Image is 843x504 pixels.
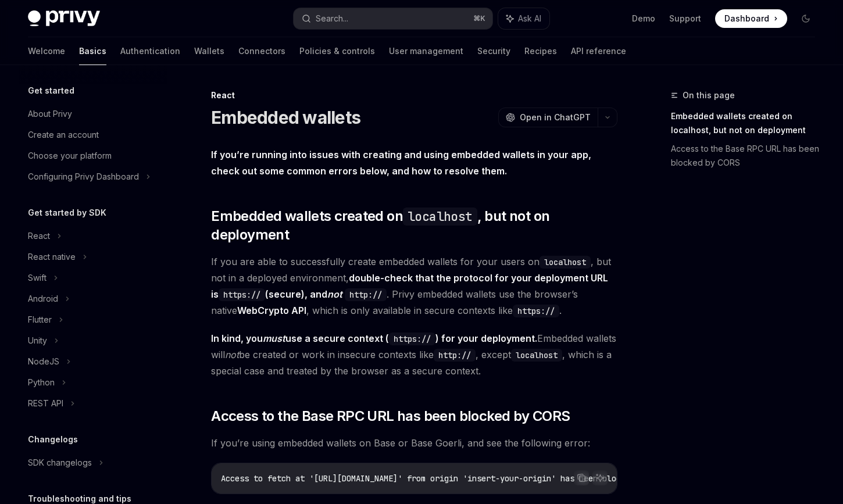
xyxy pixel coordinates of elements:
[28,128,99,142] div: Create an account
[520,112,591,123] span: Open in ChatGPT
[238,37,285,65] a: Connectors
[28,313,52,327] div: Flutter
[19,124,167,145] a: Create an account
[211,330,617,379] span: Embedded wallets will be created or work in insecure contexts like , except , which is a special ...
[524,37,557,65] a: Recipes
[389,333,435,345] code: https://
[796,9,815,28] button: Toggle dark mode
[28,292,58,306] div: Android
[592,470,608,485] button: Ask AI
[28,456,92,470] div: SDK changelogs
[403,208,477,226] code: localhost
[28,229,50,243] div: React
[28,37,65,65] a: Welcome
[263,333,285,344] em: must
[683,88,735,102] span: On this page
[671,107,824,140] a: Embedded wallets created on localhost, but not on deployment
[28,84,74,98] h5: Get started
[19,145,167,166] a: Choose your platform
[518,13,541,24] span: Ask AI
[211,90,617,101] div: React
[19,103,167,124] a: About Privy
[194,37,224,65] a: Wallets
[715,9,787,28] a: Dashboard
[724,13,769,24] span: Dashboard
[79,37,106,65] a: Basics
[211,107,360,128] h1: Embedded wallets
[120,37,180,65] a: Authentication
[389,37,463,65] a: User management
[211,207,617,244] span: Embedded wallets created on , but not on deployment
[28,170,139,184] div: Configuring Privy Dashboard
[473,14,485,23] span: ⌘ K
[498,108,598,127] button: Open in ChatGPT
[219,288,265,301] code: https://
[316,12,348,26] div: Search...
[28,206,106,220] h5: Get started by SDK
[221,473,719,484] span: Access to fetch at '[URL][DOMAIN_NAME]' from origin 'insert-your-origin' has been blocked by CORS...
[28,10,100,27] img: dark logo
[498,8,549,29] button: Ask AI
[669,13,701,24] a: Support
[28,432,78,446] h5: Changelogs
[671,140,824,172] a: Access to the Base RPC URL has been blocked by CORS
[632,13,655,24] a: Demo
[211,333,537,344] strong: In kind, you use a secure context ( ) for your deployment.
[574,470,589,485] button: Copy the contents from the code block
[477,37,510,65] a: Security
[211,407,570,426] span: Access to the Base RPC URL has been blocked by CORS
[327,288,342,300] em: not
[294,8,493,29] button: Search...⌘K
[211,435,617,451] span: If you’re using embedded wallets on Base or Base Goerli, and see the following error:
[299,37,375,65] a: Policies & controls
[211,149,591,177] strong: If you’re running into issues with creating and using embedded wallets in your app, check out som...
[28,334,47,348] div: Unity
[28,107,72,121] div: About Privy
[237,305,306,317] a: WebCrypto API
[540,256,591,269] code: localhost
[28,376,55,389] div: Python
[211,272,608,300] strong: double-check that the protocol for your deployment URL is (secure), and
[28,250,76,264] div: React native
[28,355,59,369] div: NodeJS
[28,396,63,410] div: REST API
[571,37,626,65] a: API reference
[513,305,559,317] code: https://
[511,349,562,362] code: localhost
[225,349,239,360] em: not
[28,271,47,285] div: Swift
[211,253,617,319] span: If you are able to successfully create embedded wallets for your users on , but not in a deployed...
[345,288,387,301] code: http://
[28,149,112,163] div: Choose your platform
[434,349,476,362] code: http://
